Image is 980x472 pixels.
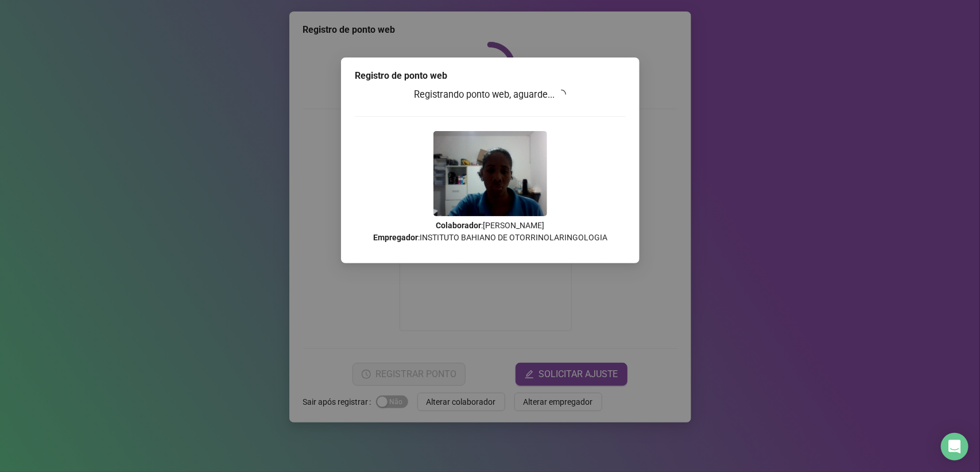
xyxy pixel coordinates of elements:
p: : [PERSON_NAME] : INSTITUTO BAHIANO DE OTORRINOLARINGOLOGIA [355,220,626,244]
div: Registro de ponto web [355,69,626,83]
span: loading [556,89,567,99]
img: 9k= [433,131,547,216]
div: Open Intercom Messenger [941,433,969,461]
h3: Registrando ponto web, aguarde... [355,87,626,102]
strong: Colaborador [436,221,481,230]
strong: Empregador [373,233,418,242]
